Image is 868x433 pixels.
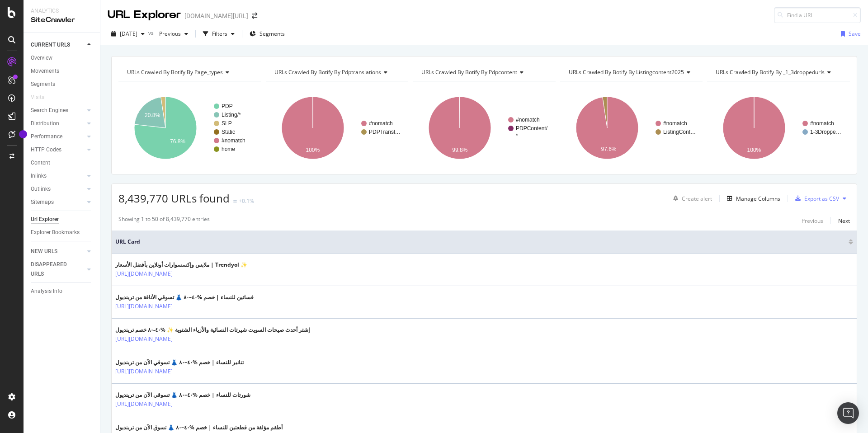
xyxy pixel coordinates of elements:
[125,65,253,80] h4: URLs Crawled By Botify By page_types
[31,119,59,128] div: Distribution
[810,120,834,127] text: #nomatch
[212,30,227,38] div: Filters
[31,171,47,181] div: Inlinks
[115,261,247,269] div: ملابس وإكسسوارات أونلاين بأفضل الأسعار | Trendyol ✨
[369,120,393,127] text: #nomatch
[663,129,696,135] text: ListingCont…
[838,215,850,226] button: Next
[31,158,50,168] div: Content
[31,53,52,63] div: Overview
[802,217,823,225] div: Previous
[239,197,254,205] div: +0.1%
[747,147,761,153] text: 100%
[31,198,54,207] div: Sitemaps
[19,130,27,138] div: Tooltip anchor
[774,7,861,23] input: Find a URL
[31,247,85,256] a: NEW URLS
[115,367,173,376] a: [URL][DOMAIN_NAME]
[31,80,94,89] a: Segments
[670,191,712,206] button: Create alert
[31,132,62,141] div: Performance
[31,93,53,102] a: Visits
[369,129,401,135] text: PDPTransl…
[108,27,148,41] button: [DATE]
[838,217,850,225] div: Next
[849,30,861,38] div: Save
[118,89,261,167] svg: A chart.
[273,65,401,80] h4: URLs Crawled By Botify By pdptranslations
[31,7,93,15] div: Analytics
[31,184,51,194] div: Outlinks
[31,287,94,296] a: Analysis Info
[31,66,94,76] a: Movements
[682,195,712,202] div: Create alert
[118,191,230,206] span: 8,439,770 URLs found
[199,27,238,41] button: Filters
[31,228,94,237] a: Explorer Bookmarks
[837,402,859,424] div: Open Intercom Messenger
[31,40,70,50] div: CURRENT URLS
[222,129,235,135] text: Static
[413,89,556,167] svg: A chart.
[31,228,80,237] div: Explorer Bookmarks
[31,145,85,155] a: HTTP Codes
[115,400,173,409] a: [URL][DOMAIN_NAME]
[804,195,839,202] div: Export as CSV
[170,138,185,145] text: 76.8%
[118,215,210,226] div: Showing 1 to 50 of 8,439,770 entries
[156,30,181,38] span: Previous
[222,112,241,118] text: Listing/*
[567,65,698,80] h4: URLs Crawled By Botify By listingcontent2025
[115,326,310,334] div: إشتر أحدث صيحات السويت شيرتات النسائية والأزياء الشتوية ✨ %٤٠-٨٠ خصم ترينديول
[802,215,823,226] button: Previous
[837,27,861,41] button: Save
[723,193,780,204] button: Manage Columns
[31,260,85,279] a: DISAPPEARED URLS
[115,293,254,301] div: فساتين للنساء | خصم %٤٠–٨٠ 👗 تسوقي الأناقة من ترينديول
[184,11,248,20] div: [DOMAIN_NAME][URL]
[714,65,842,80] h4: URLs Crawled By Botify By _1_3droppedurls
[31,53,94,63] a: Overview
[663,120,687,127] text: #nomatch
[115,334,173,344] a: [URL][DOMAIN_NAME]
[31,158,94,168] a: Content
[31,260,76,279] div: DISAPPEARED URLS
[31,145,61,155] div: HTTP Codes
[115,424,283,432] div: أطقم مؤلفة من قطعتين للنساء | خصم %٤٠–٨٠ 👗 تسوق الآن من ترينديول
[222,137,245,144] text: #nomatch
[222,120,232,127] text: SLP
[115,269,173,278] a: [URL][DOMAIN_NAME]
[31,15,93,25] div: SiteCrawler
[306,147,320,153] text: 100%
[266,89,409,167] svg: A chart.
[31,198,85,207] a: Sitemaps
[115,238,846,246] span: URL Card
[31,119,85,128] a: Distribution
[148,29,156,37] span: vs
[452,147,467,153] text: 99.8%
[115,302,173,311] a: [URL][DOMAIN_NAME]
[31,93,44,102] div: Visits
[156,27,192,41] button: Previous
[120,30,137,38] span: 2025 Sep. 26th
[252,13,257,19] div: arrow-right-arrow-left
[569,68,684,76] span: URLs Crawled By Botify By listingcontent2025
[127,68,223,76] span: URLs Crawled By Botify By page_types
[31,106,68,115] div: Search Engines
[31,80,55,89] div: Segments
[601,146,616,152] text: 97.6%
[31,184,85,194] a: Outlinks
[31,171,85,181] a: Inlinks
[115,391,250,399] div: شورتات للنساء | خصم %٤٠–٨٠ 👗 تسوقي الآن من ترينديول
[31,106,85,115] a: Search Engines
[108,7,181,23] div: URL Explorer
[560,89,703,167] svg: A chart.
[707,89,850,167] svg: A chart.
[31,66,59,76] div: Movements
[31,287,62,296] div: Analysis Info
[516,117,540,123] text: #nomatch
